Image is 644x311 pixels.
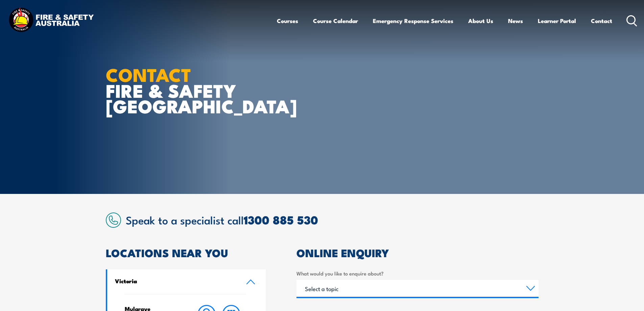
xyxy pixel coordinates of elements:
[591,12,612,30] a: Contact
[244,210,318,228] a: 1300 885 530
[106,60,191,88] strong: CONTACT
[468,12,493,30] a: About Us
[277,12,298,30] a: Courses
[296,248,539,257] h2: ONLINE ENQUIRY
[313,12,358,30] a: Course Calendar
[296,269,539,277] label: What would you like to enquire about?
[538,12,576,30] a: Learner Portal
[107,269,266,294] a: Victoria
[106,248,266,257] h2: LOCATIONS NEAR YOU
[508,12,523,30] a: News
[126,214,539,226] h2: Speak to a specialist call
[106,66,273,114] h1: FIRE & SAFETY [GEOGRAPHIC_DATA]
[373,12,453,30] a: Emergency Response Services
[115,277,236,285] h4: Victoria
